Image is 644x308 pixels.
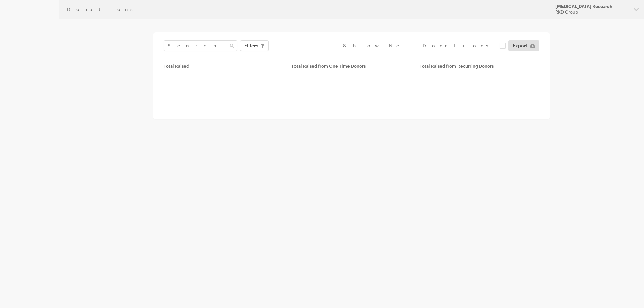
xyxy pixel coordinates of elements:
[420,63,539,69] div: Total Raised from Recurring Donors
[291,63,411,69] div: Total Raised from One Time Donors
[508,40,539,51] a: Export
[555,4,628,9] div: [MEDICAL_DATA] Research
[164,63,283,69] div: Total Raised
[513,42,528,50] span: Export
[555,9,628,15] div: RKD Group
[244,42,258,50] span: Filters
[240,40,269,51] button: Filters
[164,40,237,51] input: Search Name & Email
